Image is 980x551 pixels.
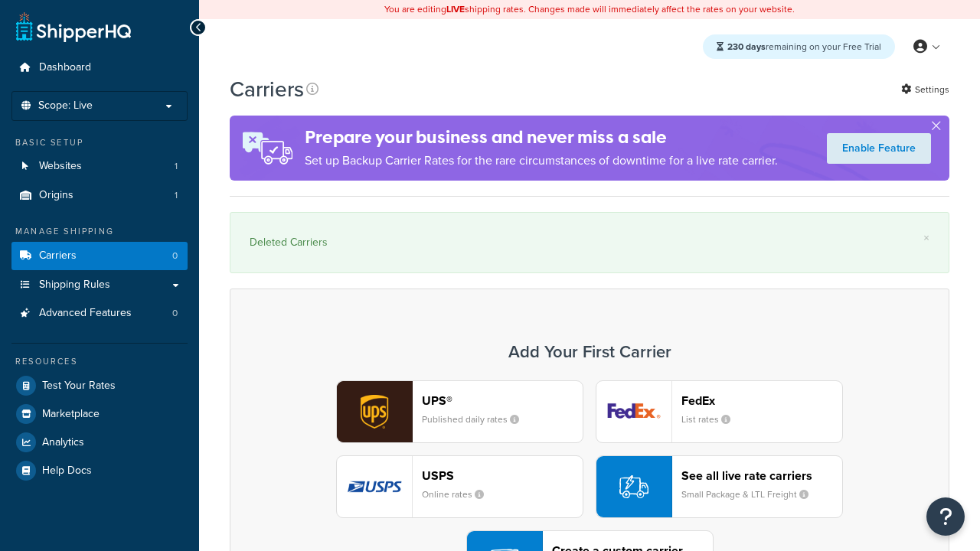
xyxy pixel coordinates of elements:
[681,468,842,483] header: See all live rate carriers
[175,189,178,202] span: 1
[446,2,465,16] b: LIVE
[42,380,116,393] span: Test Your Rates
[336,380,583,443] button: ups logoUPS®Published daily rates
[422,393,583,408] header: UPS®
[827,133,931,164] a: Enable Feature
[172,307,178,320] span: 0
[175,160,178,173] span: 1
[596,455,843,518] button: See all live rate carriersSmall Package & LTL Freight
[681,412,743,426] small: List rates
[336,455,583,518] button: usps logoUSPSOnline rates
[901,79,949,100] a: Settings
[246,343,933,361] h3: Add Your First Carrier
[422,412,531,426] small: Published daily rates
[596,380,843,443] button: fedEx logoFedExList rates
[619,472,648,501] img: icon-carrier-liverate-becf4550.svg
[230,74,304,104] h1: Carriers
[39,307,132,320] span: Advanced Features
[11,242,188,270] li: Carriers
[11,400,188,428] a: Marketplace
[11,136,188,149] div: Basic Setup
[42,408,100,421] span: Marketplace
[11,355,188,368] div: Resources
[11,299,188,328] a: Advanced Features 0
[727,40,766,54] strong: 230 days
[596,381,671,442] img: fedEx logo
[42,436,84,449] span: Analytics
[11,457,188,484] a: Help Docs
[42,465,92,478] span: Help Docs
[11,181,188,210] li: Origins
[38,99,93,112] span: Scope: Live
[250,232,929,253] div: Deleted Carriers
[11,242,188,270] a: Carriers 0
[305,150,778,171] p: Set up Backup Carrier Rates for the rare circumstances of downtime for a live rate carrier.
[11,299,188,328] li: Advanced Features
[681,393,842,408] header: FedEx
[16,11,131,42] a: ShipperHQ Home
[337,456,412,517] img: usps logo
[422,487,496,501] small: Online rates
[337,381,412,442] img: ups logo
[923,232,929,244] a: ×
[703,34,895,59] div: remaining on your Free Trial
[11,54,188,82] a: Dashboard
[11,271,188,299] a: Shipping Rules
[681,487,821,501] small: Small Package & LTL Freight
[11,152,188,181] a: Websites 1
[39,61,91,74] span: Dashboard
[39,189,73,202] span: Origins
[11,152,188,181] li: Websites
[39,160,82,173] span: Websites
[926,497,965,536] button: Open Resource Center
[172,249,178,262] span: 0
[11,429,188,456] a: Analytics
[39,279,110,292] span: Shipping Rules
[11,181,188,210] a: Origins 1
[305,125,778,150] h4: Prepare your business and never miss a sale
[230,116,305,181] img: ad-rules-rateshop-fe6ec290ccb7230408bd80ed9643f0289d75e0ffd9eb532fc0e269fcd187b520.png
[11,225,188,238] div: Manage Shipping
[422,468,583,483] header: USPS
[39,249,77,262] span: Carriers
[11,372,188,399] a: Test Your Rates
